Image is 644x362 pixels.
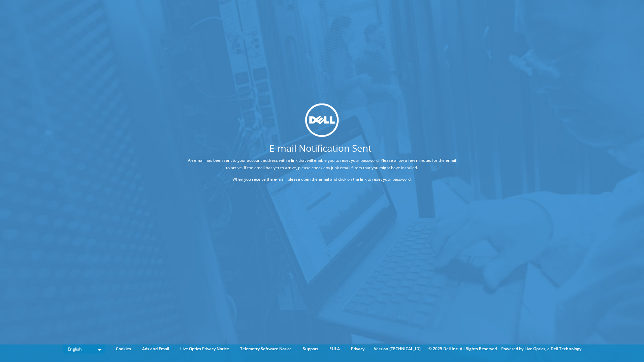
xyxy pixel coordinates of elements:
[111,345,136,353] a: Cookies
[305,103,339,137] img: dell_svg_logo.svg
[161,143,480,153] h1: E-mail Notification Sent
[186,157,458,172] p: An email has been sent to your account address with a link that will enable you to reset your pas...
[324,345,345,353] a: EULA
[186,176,458,183] p: When you receive the e-mail, please open the email and click on the link to reset your password.
[298,345,323,353] a: Support
[235,345,297,353] a: Telemetry Software Notice
[371,345,424,353] li: Version [TECHNICAL_ID]
[501,345,581,353] li: Powered by Live Optics, a Dell Technology
[425,345,500,353] li: © 2025 Dell Inc. All Rights Reserved
[175,345,234,353] a: Live Optics Privacy Notice
[346,345,369,353] a: Privacy
[137,345,174,353] a: Ads and Email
